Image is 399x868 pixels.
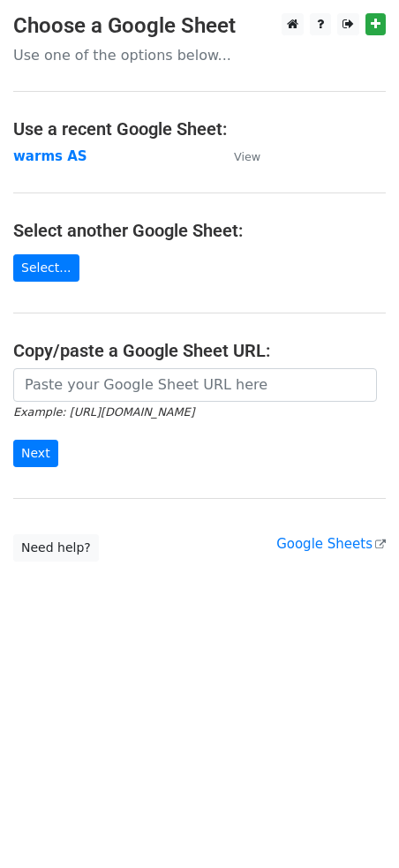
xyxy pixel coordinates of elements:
[13,368,377,402] input: Paste your Google Sheet URL here
[13,118,386,140] h4: Use a recent Google Sheet:
[311,783,399,868] iframe: Chat Widget
[13,254,79,282] a: Select...
[13,534,99,562] a: Need help?
[276,536,386,552] a: Google Sheets
[13,46,386,64] p: Use one of the options below...
[234,150,260,163] small: View
[13,340,386,361] h4: Copy/paste a Google Sheet URL:
[13,440,58,467] input: Next
[13,148,87,164] a: warms AS
[216,148,260,164] a: View
[13,220,386,241] h4: Select another Google Sheet:
[13,13,386,39] h3: Choose a Google Sheet
[13,405,194,419] small: Example: [URL][DOMAIN_NAME]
